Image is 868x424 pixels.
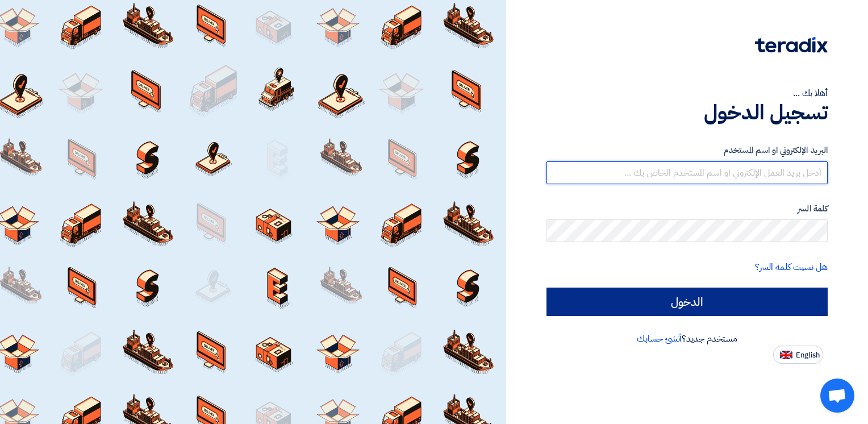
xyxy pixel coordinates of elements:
a: هل نسيت كلمة السر؟ [755,260,828,274]
div: Open chat [820,379,854,413]
a: أنشئ حسابك [637,332,682,346]
label: البريد الإلكتروني او اسم المستخدم [546,144,828,157]
button: English [773,346,823,364]
img: en-US.png [780,351,792,359]
label: كلمة السر [546,202,828,215]
div: أهلا بك ... [546,86,828,100]
input: الدخول [546,288,828,316]
input: أدخل بريد العمل الإلكتروني او اسم المستخدم الخاص بك ... [546,161,828,184]
div: مستخدم جديد؟ [546,332,828,346]
span: English [796,351,820,359]
h1: تسجيل الدخول [546,100,828,125]
img: Teradix logo [755,37,828,53]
